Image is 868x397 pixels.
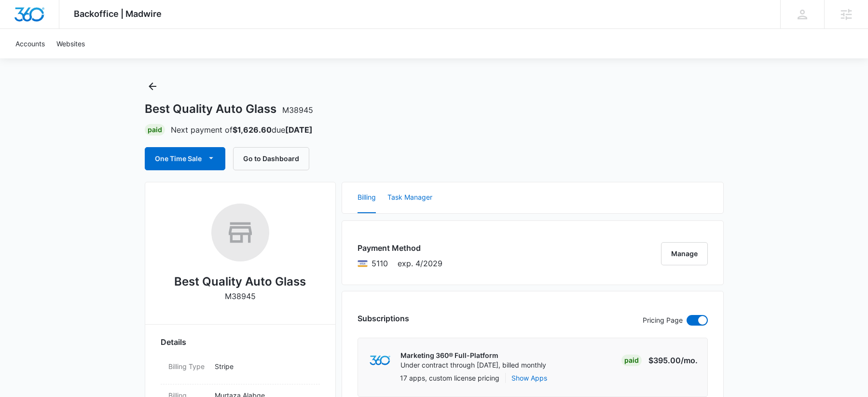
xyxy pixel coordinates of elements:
p: Next payment of due [171,124,313,136]
button: One Time Sale [145,147,225,170]
p: 17 apps, custom license pricing [400,373,499,383]
p: Pricing Page [643,315,683,326]
button: Go to Dashboard [233,147,309,170]
h2: Best Quality Auto Glass [174,273,306,290]
a: Accounts [10,29,51,58]
dt: Billing Type [168,361,207,371]
div: Paid [145,124,165,136]
span: Visa ending with [372,258,388,269]
div: Paid [621,355,642,366]
strong: [DATE] [285,125,313,135]
div: Billing TypeStripe [161,356,320,384]
span: /mo. [681,356,698,365]
button: Show Apps [511,373,547,383]
button: Task Manager [387,182,432,213]
h1: Best Quality Auto Glass [145,102,313,116]
button: Billing [358,182,376,213]
button: Back [145,79,160,94]
p: Stripe [215,361,312,371]
strong: $1,626.60 [233,125,272,135]
p: M38945 [225,290,256,302]
p: $395.00 [648,355,698,366]
span: M38945 [282,105,313,115]
p: Marketing 360® Full-Platform [400,351,546,360]
span: exp. 4/2029 [398,258,442,269]
span: Backoffice | Madwire [74,9,162,19]
h3: Subscriptions [358,313,409,324]
button: Manage [661,242,708,265]
a: Websites [51,29,91,58]
p: Under contract through [DATE], billed monthly [400,360,546,370]
h3: Payment Method [358,242,442,254]
span: Details [161,336,186,348]
img: marketing360Logo [370,356,390,366]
